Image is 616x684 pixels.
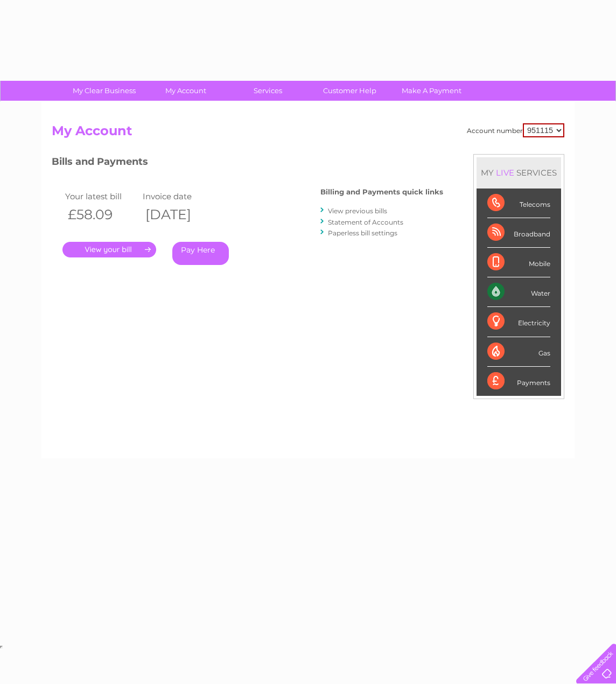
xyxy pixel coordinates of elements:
[487,367,550,396] div: Payments
[52,154,443,173] h3: Bills and Payments
[140,204,218,226] th: [DATE]
[328,207,387,215] a: View previous bills
[62,204,140,226] th: £58.09
[223,81,312,101] a: Services
[60,81,149,101] a: My Clear Business
[487,277,550,307] div: Water
[52,123,564,144] h2: My Account
[487,337,550,367] div: Gas
[494,167,516,178] div: LIVE
[62,189,140,204] td: Your latest bill
[140,189,218,204] td: Invoice date
[477,157,561,188] div: MY SERVICES
[172,242,229,265] a: Pay Here
[62,242,156,257] a: .
[487,218,550,248] div: Broadband
[487,307,550,337] div: Electricity
[328,218,403,226] a: Statement of Accounts
[387,81,476,101] a: Make A Payment
[142,81,230,101] a: My Account
[320,188,443,196] h4: Billing and Payments quick links
[305,81,394,101] a: Customer Help
[467,123,564,137] div: Account number
[487,248,550,277] div: Mobile
[487,189,550,218] div: Telecoms
[328,229,397,237] a: Paperless bill settings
